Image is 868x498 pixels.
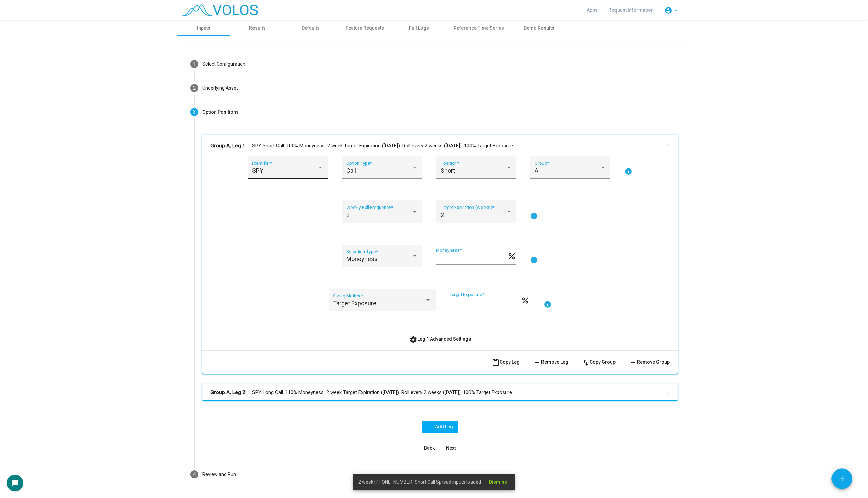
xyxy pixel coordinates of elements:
[576,356,621,368] button: Copy Group
[587,7,598,13] span: Apps
[202,135,678,156] mat-expansion-panel-header: Group A, Leg 1:SPY Short Call. 105% Moneyness. 2 week Target Expiration ([DATE]). Roll every 2 we...
[530,256,538,264] mat-icon: info
[202,471,236,478] div: Review and Run
[193,61,196,67] span: 1
[441,211,444,218] span: 2
[484,476,512,488] button: Dismiss
[486,356,525,368] button: Copy Leg
[210,389,247,396] b: Group A, Leg 2:
[603,4,659,16] a: Request Information
[672,6,680,14] mat-icon: arrow_drop_down
[197,25,210,32] div: Inputs
[624,356,675,368] button: Remove Group
[11,479,19,487] mat-icon: chat_bubble
[582,359,616,365] span: Copy Group
[530,212,538,220] mat-icon: info
[358,479,481,485] span: 2 week [PHONE_NUMBER] Short Call Spread inputs loaded
[409,25,429,32] div: Full Logs
[454,25,504,32] div: Reference Time Series
[346,167,356,174] span: Call
[409,336,471,342] span: Leg 1 Advanced Settings
[624,167,632,175] mat-icon: info
[441,167,455,174] span: Short
[582,359,590,367] mat-icon: swap_vert
[346,211,350,218] span: 2
[193,109,196,115] span: 3
[427,423,435,431] mat-icon: add
[202,156,678,373] div: Group A, Leg 1:SPY Short Call. 105% Moneyness. 2 week Target Expiration ([DATE]). Roll every 2 we...
[346,255,378,262] span: Moneyness
[838,475,846,483] mat-icon: add
[446,445,456,451] span: Next
[581,4,603,16] a: Apps
[528,356,574,368] button: Remove Leg
[422,421,458,433] button: Add Leg
[202,85,238,92] div: Underlying Asset
[533,359,568,365] span: Remove Leg
[210,389,662,396] mat-panel-title: SPY Long Call. 110% Moneyness. 2 week Target Expiration ([DATE]). Roll every 2 weeks ([DATE]). 10...
[521,296,530,304] mat-icon: percent
[193,471,196,477] span: 4
[535,167,538,174] span: A
[427,424,453,429] span: Add Leg
[629,359,637,367] mat-icon: remove
[524,25,554,32] div: Demo Results
[333,300,376,307] span: Target Exposure
[492,359,500,367] mat-icon: content_paste
[533,359,541,367] mat-icon: remove
[544,300,552,308] mat-icon: info
[608,7,654,13] span: Request Information
[193,85,196,91] span: 2
[489,479,507,485] span: Dismiss
[346,25,384,32] div: Feature Requests
[202,61,246,68] div: Select Configuration:
[440,442,461,454] button: Next
[210,142,247,150] b: Group A, Leg 1:
[249,25,266,32] div: Results
[252,167,263,174] span: SPY
[202,384,678,400] mat-expansion-panel-header: Group A, Leg 2:SPY Long Call. 110% Moneyness. 2 week Target Expiration ([DATE]). Roll every 2 wee...
[409,336,417,344] mat-icon: settings
[210,142,662,150] mat-panel-title: SPY Short Call. 105% Moneyness. 2 week Target Expiration ([DATE]). Roll every 2 weeks ([DATE]). 1...
[302,25,320,32] div: Defaults
[424,445,435,451] span: Back
[419,442,440,454] button: Back
[664,6,672,14] mat-icon: account_circle
[202,109,239,116] div: Option Positions
[404,333,477,345] button: Leg 1 Advanced Settings
[629,359,670,365] span: Remove Group
[492,359,520,365] span: Copy Leg
[831,468,852,489] button: Add icon
[507,251,516,259] mat-icon: percent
